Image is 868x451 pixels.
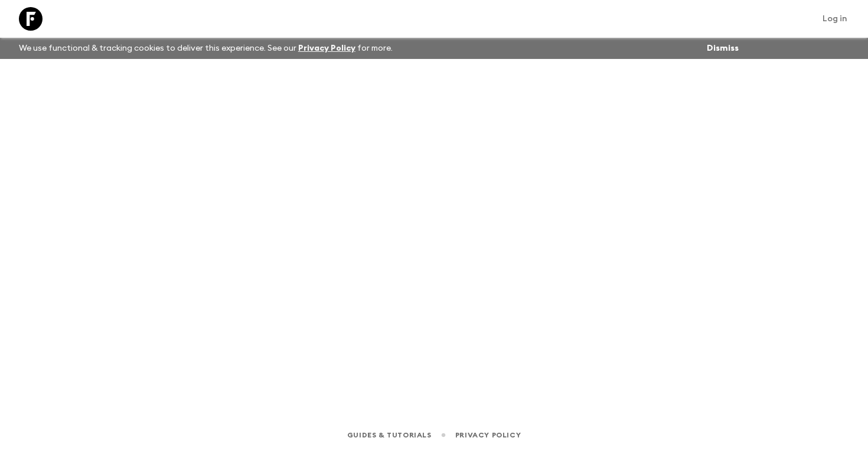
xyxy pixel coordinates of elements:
a: Privacy Policy [455,429,521,442]
a: Privacy Policy [298,44,355,52]
a: Guides & Tutorials [347,429,432,442]
a: Log in [816,11,854,27]
p: We use functional & tracking cookies to deliver this experience. See our for more. [14,38,397,59]
button: Dismiss [704,40,742,57]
